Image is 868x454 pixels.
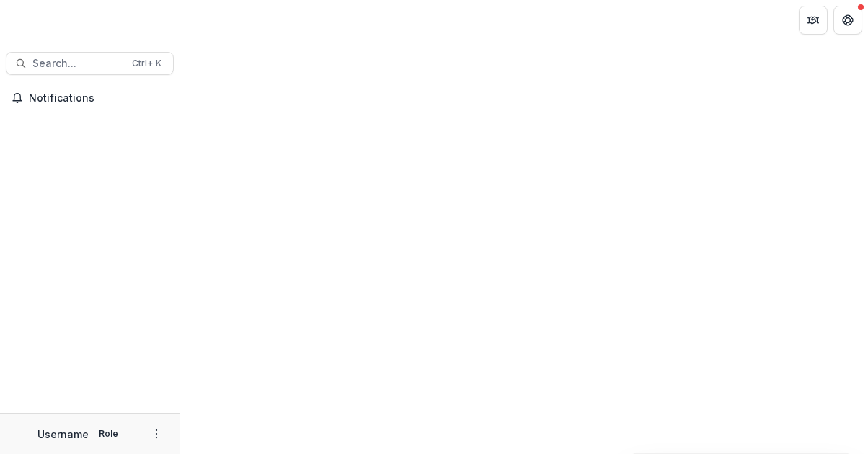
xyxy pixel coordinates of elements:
[799,6,828,35] button: Partners
[148,425,165,442] button: More
[94,427,123,440] p: Role
[32,58,123,70] span: Search...
[6,86,174,110] button: Notifications
[6,52,174,75] button: Search...
[29,92,168,104] span: Notifications
[833,6,862,35] button: Get Help
[37,427,89,442] p: Username
[129,55,164,71] div: Ctrl + K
